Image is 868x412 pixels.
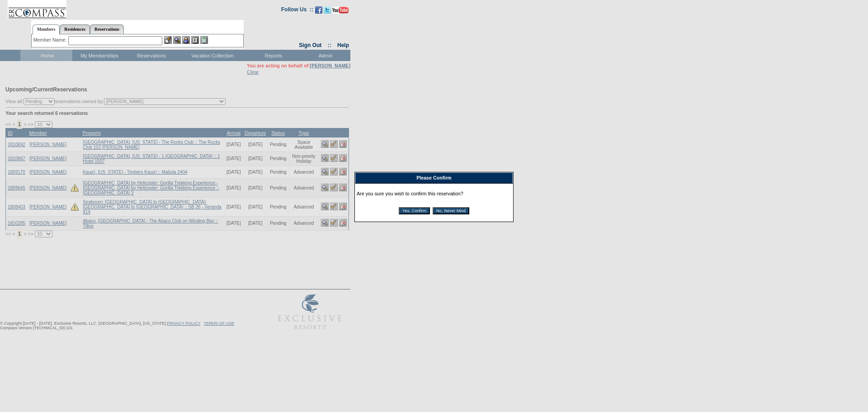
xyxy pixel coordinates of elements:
a: Reservations [90,24,124,34]
span: :: [328,42,331,48]
img: Impersonate [182,36,190,44]
img: b_edit.gif [164,36,172,44]
div: Member Name: [33,36,68,44]
img: Reservations [191,36,199,44]
a: Become our fan on Facebook [315,9,322,14]
a: Help [337,42,349,48]
img: Subscribe to our YouTube Channel [332,7,349,14]
img: Become our fan on Facebook [315,6,322,14]
div: Are you sure you wish to confirm this reservation? [357,185,511,220]
img: Follow us on Twitter [324,6,331,14]
a: Follow us on Twitter [324,9,331,14]
td: Follow Us :: [281,5,313,16]
div: Please Confirm [355,172,513,184]
a: Members [33,24,60,34]
a: Residences [60,24,90,34]
img: b_calculator.gif [200,36,208,44]
input: Yes, Confirm [399,207,430,214]
input: No, Never Mind [433,207,469,214]
a: Subscribe to our YouTube Channel [332,9,349,14]
a: Sign Out [299,42,321,48]
img: View [173,36,181,44]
